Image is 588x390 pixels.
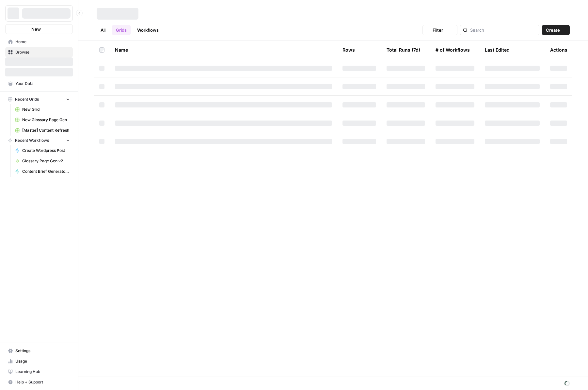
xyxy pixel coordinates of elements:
div: Total Runs (7d) [387,41,420,59]
a: Browse [5,47,73,57]
span: Your Data [15,81,70,87]
a: [Master] Content Refresh [12,125,73,136]
span: Learning Hub [15,369,70,375]
span: Home [15,39,70,45]
a: Glossary Page Gen v2 [12,156,73,166]
span: New [31,26,41,32]
span: New Grid [22,106,70,112]
button: Help + Support [5,377,73,387]
a: Home [5,37,73,47]
span: Help + Support [15,379,70,385]
button: New [5,24,73,34]
a: New Glossary Page Gen [12,115,73,125]
input: Search [470,27,536,33]
a: Your Data [5,78,73,89]
a: New Grid [12,104,73,115]
span: Glossary Page Gen v2 [22,158,70,164]
a: All [97,25,109,35]
a: Content Brief Generator (Updated) [12,166,73,177]
a: Usage [5,356,73,366]
span: Filter [433,27,443,33]
span: Create Wordpress Post [22,148,70,154]
a: Learning Hub [5,366,73,377]
button: Create [542,25,570,35]
span: Create [546,27,560,33]
button: Recent Workflows [5,136,73,145]
a: Settings [5,346,73,356]
a: Workflows [133,25,163,35]
span: New Glossary Page Gen [22,117,70,123]
span: Content Brief Generator (Updated) [22,169,70,174]
div: # of Workflows [436,41,470,59]
button: Filter [422,25,447,35]
span: Settings [15,348,70,354]
div: Name [115,41,332,59]
span: Usage [15,358,70,364]
span: Browse [15,49,70,55]
div: Last Edited [485,41,510,59]
a: Create Wordpress Post [12,145,73,156]
a: Grids [112,25,131,35]
button: Recent Grids [5,94,73,104]
span: Recent Grids [15,96,39,102]
div: Rows [342,41,355,59]
span: Recent Workflows [15,138,49,143]
div: Actions [550,41,567,59]
span: [Master] Content Refresh [22,127,70,133]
